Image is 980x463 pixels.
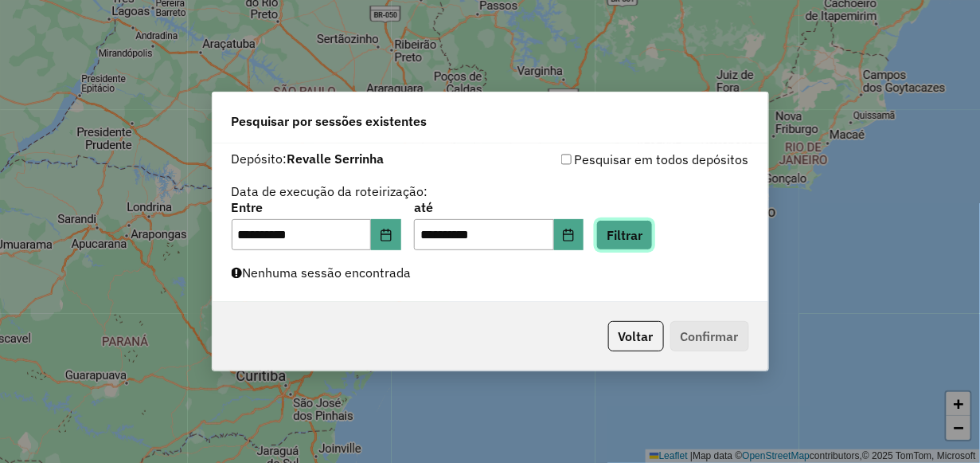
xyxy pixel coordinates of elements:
div: Pesquisar em todos depósitos [490,150,749,169]
span: Pesquisar por sessões existentes [232,112,428,131]
strong: Revalle Serrinha [287,151,385,167]
label: Entre [232,198,401,217]
label: Nenhuma sessão encontrada [232,263,412,282]
button: Voltar [608,321,664,351]
button: Filtrar [596,220,653,250]
label: Data de execução da roteirização: [232,182,428,201]
button: Choose Date [371,219,401,251]
label: até [414,198,584,217]
button: Choose Date [554,219,584,251]
label: Depósito: [232,149,385,168]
